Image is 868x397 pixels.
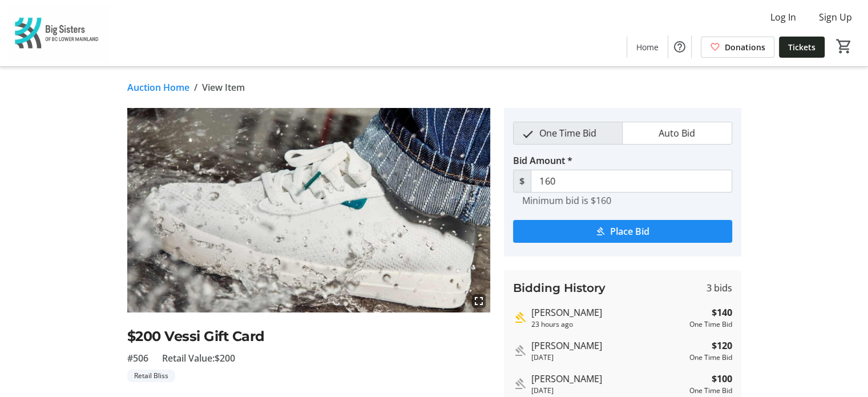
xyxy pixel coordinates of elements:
span: Donations [725,41,765,53]
button: Place Bid [513,220,732,243]
h2: $200 Vessi Gift Card [127,326,490,347]
h3: Bidding History [513,279,605,296]
mat-icon: Highest bid [513,311,527,324]
div: [DATE] [531,352,685,363]
span: Auto Bid [652,122,702,144]
div: [DATE] [531,386,685,396]
mat-icon: Outbid [513,344,527,358]
div: One Time Bid [689,319,732,330]
mat-icon: Outbid [513,377,527,391]
div: One Time Bid [689,352,732,363]
button: Log In [761,8,805,26]
span: #506 [127,351,148,365]
div: One Time Bid [689,386,732,396]
div: 23 hours ago [531,319,685,330]
label: Bid Amount * [513,154,572,167]
span: Tickets [788,41,815,53]
span: Log In [770,10,796,24]
div: [PERSON_NAME] [531,339,685,352]
strong: $100 [712,372,732,386]
span: 3 bids [706,281,732,295]
strong: $140 [712,306,732,319]
span: Home [636,41,659,53]
span: Sign Up [819,10,852,24]
button: Help [668,35,691,58]
tr-hint: Minimum bid is $160 [522,195,611,206]
span: Place Bid [610,224,649,238]
strong: $120 [712,339,732,352]
a: Tickets [779,37,825,58]
mat-icon: fullscreen [472,294,486,308]
span: $ [513,170,531,193]
span: One Time Bid [532,122,603,144]
img: Image [127,108,490,312]
div: [PERSON_NAME] [531,306,685,319]
a: Auction Home [127,81,189,94]
button: Sign Up [810,8,861,26]
img: Big Sisters of BC Lower Mainland's Logo [7,5,108,62]
a: Home [627,37,668,58]
button: Cart [834,36,854,57]
span: / [194,81,197,94]
div: [PERSON_NAME] [531,372,685,386]
span: Retail Value: $200 [162,351,235,365]
a: Donations [701,37,774,58]
tr-label-badge: Retail Bliss [127,370,175,382]
span: View Item [202,81,245,94]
